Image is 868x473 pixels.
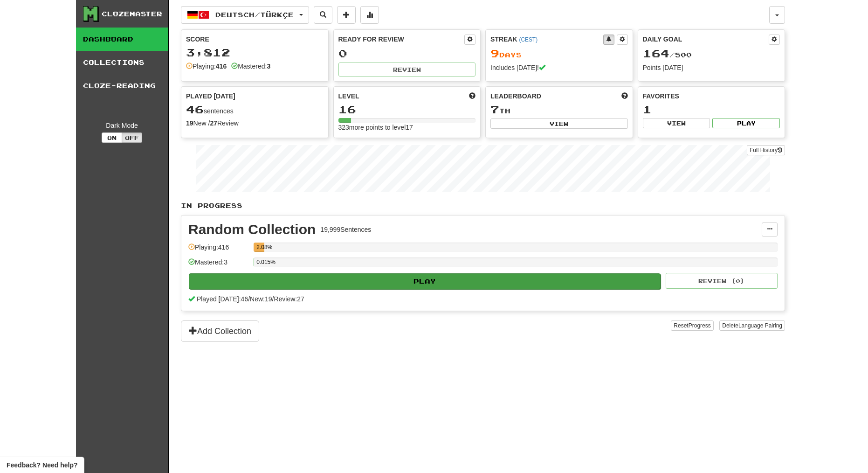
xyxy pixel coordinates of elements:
span: Played [DATE] [186,91,235,101]
button: ResetProgress [671,320,713,331]
span: Played [DATE]: 46 [197,295,248,303]
div: Favorites [643,91,780,101]
div: sentences [186,104,324,116]
a: Dashboard [76,28,168,51]
div: 0 [338,48,476,59]
div: 3,812 [186,47,324,58]
a: Cloze-Reading [76,74,168,97]
span: Progress [689,322,711,329]
span: / [272,295,274,303]
strong: 416 [216,63,227,70]
button: Off [122,132,142,143]
a: Collections [76,51,168,74]
div: Daily Goal [643,35,769,45]
span: New: 19 [250,295,272,303]
p: In Progress [181,201,785,210]
div: 16 [338,104,476,115]
div: New / Review [186,118,324,128]
div: 323 more points to level 17 [338,123,476,132]
button: Review (0) [666,273,778,289]
div: Score [186,35,324,44]
span: 46 [186,103,204,116]
button: Deutsch/Türkçe [181,6,309,24]
span: Leaderboard [490,91,541,101]
span: Open feedback widget [7,460,77,470]
span: 7 [490,103,499,116]
div: Includes [DATE]! [490,63,628,72]
div: 2.08% [256,243,264,252]
div: Mastered: [231,62,270,71]
a: Full History [747,145,785,155]
button: View [490,118,628,129]
span: Language Pairing [738,322,782,329]
button: More stats [360,6,379,24]
button: View [643,118,710,128]
span: Deutsch / Türkçe [215,11,294,19]
div: Clozemaster [102,9,162,19]
div: th [490,104,628,116]
div: 1 [643,104,780,115]
button: Review [338,63,476,77]
div: Mastered: 3 [188,257,249,273]
div: Random Collection [188,223,316,236]
div: Playing: [186,62,227,71]
button: Play [712,118,780,128]
button: DeleteLanguage Pairing [719,320,785,331]
span: Level [338,91,359,101]
button: Add sentence to collection [337,6,356,24]
button: Play [189,273,661,289]
a: (CEST) [519,36,537,43]
span: 9 [490,47,499,60]
strong: 19 [186,119,193,127]
button: Add Collection [181,320,259,342]
div: Points [DATE] [643,63,780,72]
div: 19,999 Sentences [320,225,371,234]
div: Day s [490,48,628,60]
span: This week in points, UTC [621,91,628,101]
span: Score more points to level up [469,91,475,101]
span: / [248,295,250,303]
span: Review: 27 [274,295,304,303]
button: On [102,132,122,143]
button: Search sentences [314,6,332,24]
div: Playing: 416 [188,243,249,258]
span: 164 [643,47,669,60]
div: Ready for Review [338,35,465,44]
div: Streak [490,35,603,44]
strong: 3 [267,63,270,70]
span: / 500 [643,51,692,59]
strong: 27 [210,119,217,127]
div: Dark Mode [83,121,161,130]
